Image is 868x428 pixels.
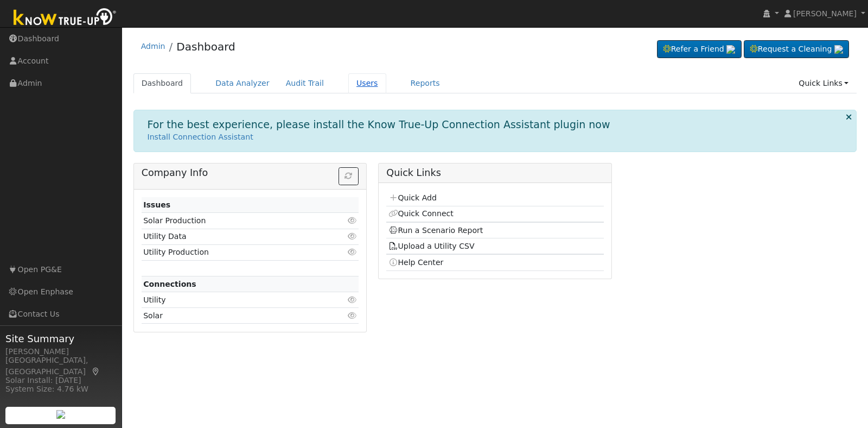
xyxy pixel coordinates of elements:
div: System Size: 4.76 kW [5,383,116,395]
a: Quick Links [790,73,857,93]
a: Upload a Utility CSV [388,242,475,250]
h5: Company Info [142,167,359,179]
a: Install Connection Assistant [148,133,253,141]
a: Quick Connect [388,209,454,218]
a: Run a Scenario Report [388,226,483,235]
h5: Quick Links [386,167,603,179]
a: Users [348,73,386,93]
img: retrieve [56,410,65,419]
div: Solar Install: [DATE] [5,375,116,386]
a: Map [91,367,101,376]
h1: For the best experience, please install the Know True-Up Connection Assistant plugin now [148,118,610,131]
i: Click to view [347,232,357,240]
i: Click to view [347,296,357,304]
img: retrieve [726,45,735,54]
strong: Connections [143,280,196,288]
td: Solar [142,308,324,324]
div: [PERSON_NAME] [5,346,116,357]
i: Click to view [347,217,357,224]
strong: Issues [143,200,170,209]
img: Know True-Up [8,6,122,30]
i: Click to view [347,312,357,319]
img: retrieve [834,45,843,54]
a: Help Center [388,258,444,267]
a: Admin [141,42,165,51]
td: Utility Data [142,229,324,244]
td: Solar Production [142,213,324,229]
td: Utility Production [142,244,324,260]
a: Dashboard [133,73,192,93]
a: Refer a Friend [657,40,742,59]
td: Utility [142,292,324,308]
span: [PERSON_NAME] [793,9,857,18]
a: Data Analyzer [207,73,278,93]
a: Dashboard [176,40,235,53]
a: Reports [403,73,448,93]
a: Quick Add [388,193,437,202]
a: Request a Cleaning [744,40,849,59]
div: [GEOGRAPHIC_DATA], [GEOGRAPHIC_DATA] [5,355,116,377]
span: Site Summary [5,331,116,346]
i: Click to view [347,248,357,256]
a: Audit Trail [278,73,332,93]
